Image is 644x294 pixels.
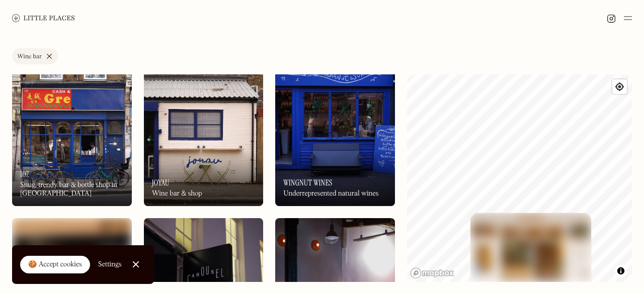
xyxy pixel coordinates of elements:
img: Wingnut Wines [275,62,395,206]
a: 🍪 Accept cookies [20,256,90,274]
img: 107 [12,62,132,206]
a: Close Cookie Popup [126,254,146,274]
div: Wine bar [17,54,42,60]
div: Settings [98,261,122,268]
img: Panadera [470,213,591,283]
button: Toggle attribution [615,265,627,277]
h3: Wingnut Wines [283,178,332,187]
a: 107107107Snug, trendy bar & bottle shop in [GEOGRAPHIC_DATA] [12,62,132,206]
a: Wine bar [12,48,58,64]
span: Toggle attribution [618,265,624,276]
a: Wingnut WinesWingnut WinesWingnut WinesUnderrepresented natural wines [275,62,395,206]
h3: 107 [20,169,29,179]
button: Find my location [612,79,627,94]
div: Close Cookie Popup [135,264,136,265]
canvas: Map [407,74,632,282]
div: 🍪 Accept cookies [28,260,82,270]
h3: Joyau [152,178,170,187]
div: Underrepresented natural wines [283,189,378,198]
a: Mapbox homepage [410,267,454,279]
div: Snug, trendy bar & bottle shop in [GEOGRAPHIC_DATA] [20,181,124,198]
img: Joyau [144,62,264,206]
div: Wine bar & shop [152,189,202,198]
a: Settings [98,253,122,276]
a: JoyauJoyauJoyauWine bar & shop [144,62,264,206]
